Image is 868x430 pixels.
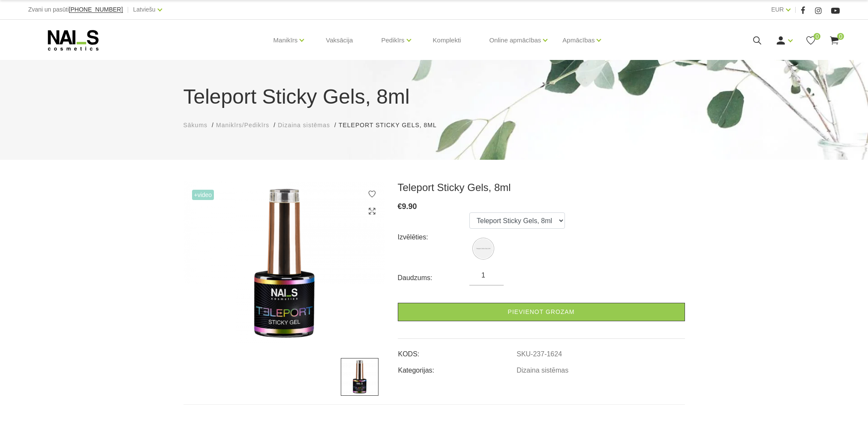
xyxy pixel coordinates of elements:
[398,343,517,359] td: KODS:
[771,4,784,15] a: EUR
[829,35,840,46] a: 0
[805,35,816,46] a: 0
[216,122,269,128] span: Manikīrs/Pedikīrs
[273,23,298,57] a: Manikīrs
[517,350,562,358] a: SKU-237-1624
[398,359,517,376] td: Kategorijas:
[517,367,568,374] a: Dizaina sistēmas
[381,23,404,57] a: Pedikīrs
[216,121,269,130] a: Manikīrs/Pedikīrs
[398,181,685,194] h3: Teleport Sticky Gels, 8ml
[69,6,123,13] span: [PHONE_NUMBER]
[319,20,360,61] a: Vaksācija
[398,303,685,321] a: Pievienot grozam
[474,239,493,258] img: Teleport Sticky Gels, 8ml
[426,20,468,61] a: Komplekti
[278,121,330,130] a: Dizaina sistēmas
[814,33,820,40] span: 0
[192,190,214,200] span: +Video
[133,4,156,15] a: Latviešu
[837,33,844,40] span: 0
[562,23,595,57] a: Apmācības
[795,4,796,15] span: |
[402,202,417,211] span: 9.90
[398,271,470,285] div: Daudzums:
[398,230,470,244] div: Izvēlēties:
[339,121,445,130] li: Teleport Sticky Gels, 8ml
[28,4,123,15] div: Zvani un pasūti
[398,202,402,211] span: €
[183,121,208,130] a: Sākums
[278,122,330,128] span: Dizaina sistēmas
[341,358,378,396] img: ...
[489,23,541,57] a: Online apmācības
[183,122,208,128] span: Sākums
[69,6,123,13] a: [PHONE_NUMBER]
[183,81,685,112] h1: Teleport Sticky Gels, 8ml
[183,181,385,345] img: ...
[127,4,129,15] span: |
